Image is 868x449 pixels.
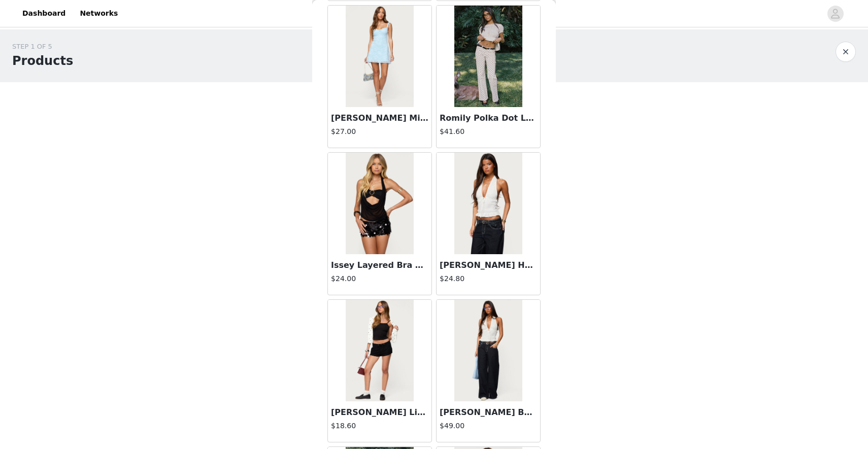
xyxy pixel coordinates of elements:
img: Larissa Scrunch Halter Top [454,153,522,254]
h4: $49.00 [440,421,537,431]
img: Karah Belt Low Rise Jeans [454,300,522,401]
h3: [PERSON_NAME] Linen Look Shorts [331,406,428,419]
h1: Products [12,52,73,70]
h3: Issey Layered Bra Cowl Neck Top [331,259,428,271]
div: avatar [830,6,840,22]
img: Issey Layered Bra Cowl Neck Top [346,153,413,254]
h3: [PERSON_NAME] Belt Low Rise Jeans [440,406,537,419]
h4: $27.00 [331,126,428,137]
h4: $24.80 [440,273,537,284]
img: Hollis Linen Look Shorts [346,300,413,401]
h3: [PERSON_NAME] Halter Top [440,259,537,271]
img: Stephanie Lace Mini Dress [346,6,413,107]
h3: [PERSON_NAME] Mini Dress [331,112,428,124]
a: Dashboard [16,2,72,25]
h4: $24.00 [331,273,428,284]
h4: $41.60 [440,126,537,137]
h3: Romily Polka Dot Low Rise Jeans [440,112,537,124]
h4: $18.60 [331,421,428,431]
img: Romily Polka Dot Low Rise Jeans [454,6,522,107]
div: STEP 1 OF 5 [12,42,73,52]
a: Networks [74,2,124,25]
